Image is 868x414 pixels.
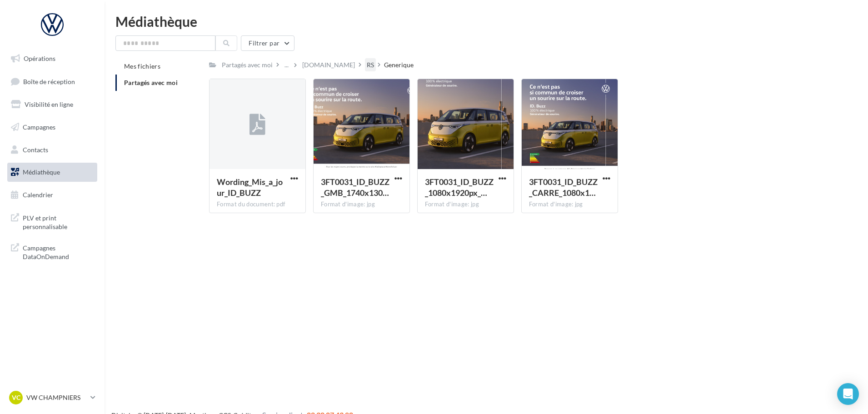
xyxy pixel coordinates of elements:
span: Boîte de réception [23,77,75,85]
div: Format d'image: jpg [529,200,610,209]
a: Campagnes DataOnDemand [5,238,99,265]
a: Boîte de réception [5,72,99,91]
a: Contacts [5,140,99,160]
a: Médiathèque [5,163,99,182]
span: Calendrier [23,191,53,199]
a: Opérations [5,49,99,68]
button: Filtrer par [241,35,294,51]
div: Format d'image: jpg [321,200,402,209]
div: Médiathèque [115,15,857,28]
a: Visibilité en ligne [5,95,99,114]
span: Campagnes [23,123,55,131]
div: Generique [384,60,414,70]
div: Format du document: pdf [217,200,298,209]
a: VC VW CHAMPNIERS [7,389,97,406]
span: Médiathèque [23,168,60,176]
span: Partagés avec moi [124,79,178,86]
div: [DOMAIN_NAME] [302,60,355,70]
div: RS [367,60,374,70]
span: Opérations [24,55,55,62]
span: Campagnes DataOnDemand [23,242,94,261]
span: Wording_Mis_a_jour_ID_BUZZ [217,177,283,198]
div: Partagés avec moi [222,60,273,70]
a: PLV et print personnalisable [5,208,99,235]
div: Open Intercom Messenger [837,383,859,405]
p: VW CHAMPNIERS [26,393,87,402]
div: Format d'image: jpg [425,200,506,209]
span: Visibilité en ligne [25,100,73,108]
span: Mes fichiers [124,62,160,70]
span: 3FT0031_ID_BUZZ_1080x1920px_maj_E1 [425,177,494,198]
span: 3FT0031_ID_BUZZ_GMB_1740x1300px_maj_E1 [321,177,389,198]
span: Contacts [23,145,48,153]
a: Calendrier [5,185,99,205]
div: ... [283,59,290,71]
span: PLV et print personnalisable [23,212,94,231]
a: Campagnes [5,118,99,137]
span: 3FT0031_ID_BUZZ_CARRE_1080x1080px_maj_E1 [529,177,598,198]
span: VC [12,393,20,402]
